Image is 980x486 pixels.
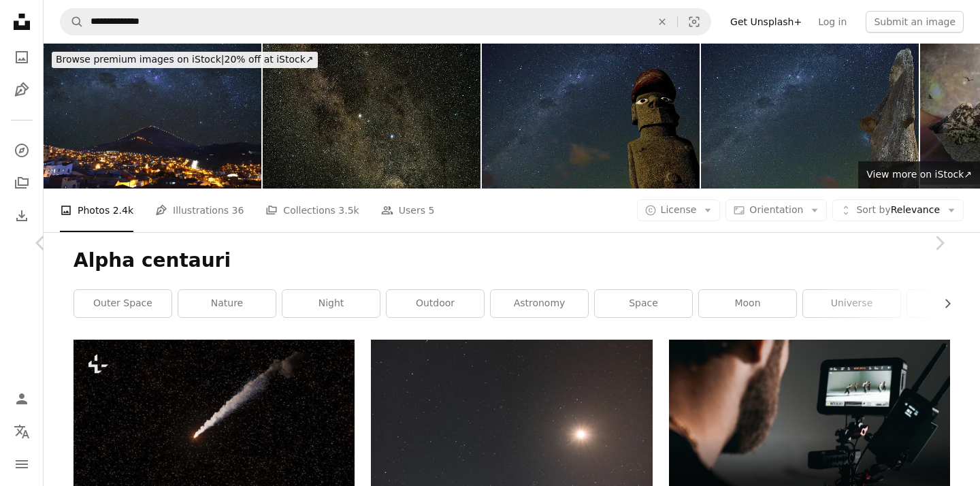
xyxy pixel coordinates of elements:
[661,204,697,215] span: License
[371,412,652,425] a: full moon in the sky during night time
[56,54,224,65] span: Browse premium images on iStock |
[8,137,35,164] a: Explore
[265,189,359,232] a: Collections 3.5k
[8,418,35,445] button: Language
[73,248,950,273] h1: Alpha centauri
[699,290,796,317] a: moon
[637,199,721,221] button: License
[810,11,855,33] a: Log in
[8,44,35,71] a: Photos
[898,178,980,308] a: Next
[701,44,919,189] img: Easter Island statue at night, Chile
[856,204,890,215] span: Sort by
[725,199,827,221] button: Orientation
[381,189,435,232] a: Users 5
[44,44,261,189] img: Potosi at night, Bolivia.
[178,290,276,317] a: nature
[491,290,588,317] a: astronomy
[856,204,940,217] span: Relevance
[60,8,711,35] form: Find visuals sitewide
[338,203,359,218] span: 3.5k
[866,169,972,180] span: View more on iStock ↗
[858,161,980,189] a: View more on iStock↗
[155,189,244,232] a: Illustrations 36
[749,204,803,215] span: Orientation
[8,76,35,103] a: Illustrations
[428,203,434,218] span: 5
[866,11,964,33] button: Submit an image
[232,203,244,218] span: 36
[73,421,355,434] a: A rocket is flying through the night sky
[44,44,326,76] a: Browse premium images on iStock|20% off at iStock↗
[595,290,692,317] a: space
[8,385,35,412] a: Log in / Sign up
[832,199,964,221] button: Sort byRelevance
[803,290,900,317] a: universe
[722,11,810,33] a: Get Unsplash+
[8,169,35,197] a: Collections
[482,44,700,189] img: Easter Island moai statue under starry sky, Chile.
[8,451,35,478] button: Menu
[56,54,314,65] span: 20% off at iStock ↗
[282,290,380,317] a: night
[61,9,84,35] button: Search Unsplash
[263,44,480,189] img: Beta Centauri and Alpha Centauri in the Milky Way Galaxy
[678,9,710,35] button: Visual search
[74,290,171,317] a: outer space
[387,290,484,317] a: outdoor
[647,9,677,35] button: Clear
